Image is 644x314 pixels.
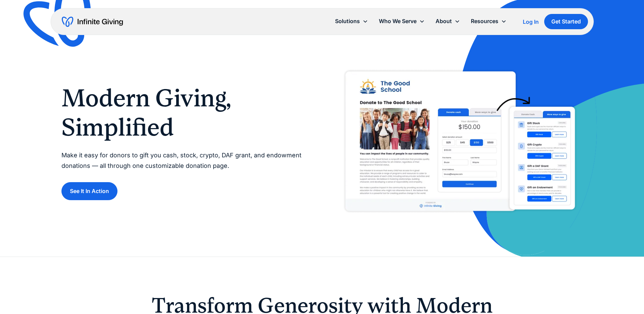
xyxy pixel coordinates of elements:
a: Log In [523,18,539,26]
div: Resources [471,17,498,26]
h1: Modern Giving, Simplified [61,84,309,142]
div: Solutions [335,17,360,26]
a: Get Started [544,14,588,29]
div: About [436,17,452,26]
p: Make it easy for donors to gift you cash, stock, crypto, DAF grant, and endowment donations — all... [61,150,309,171]
div: Log In [523,19,539,24]
a: See It In Action [61,182,117,200]
div: Who We Serve [379,17,417,26]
